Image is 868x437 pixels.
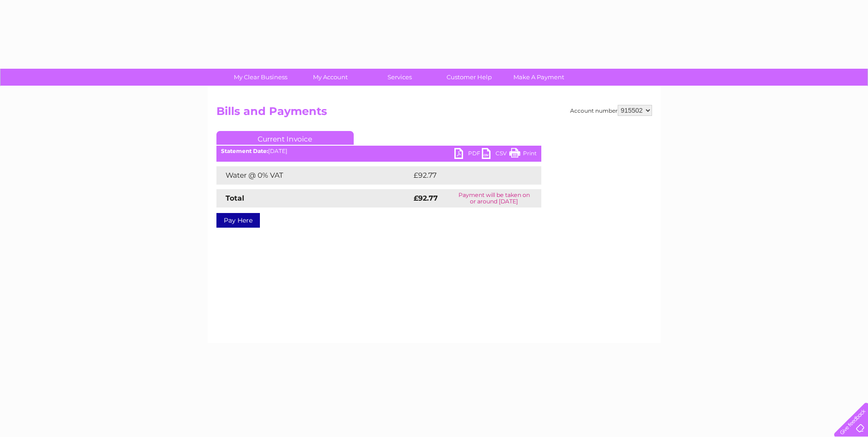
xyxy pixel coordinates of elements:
[411,166,523,185] td: £92.77
[447,189,541,208] td: Payment will be taken on or around [DATE]
[454,148,482,161] a: PDF
[223,69,298,86] a: My Clear Business
[509,148,537,161] a: Print
[292,69,368,86] a: My Account
[216,166,411,185] td: Water @ 0% VAT
[221,147,268,154] b: Statement Date:
[216,131,354,145] a: Current Invoice
[431,69,507,86] a: Customer Help
[414,194,438,202] strong: £92.77
[226,194,244,202] strong: Total
[216,213,260,228] a: Pay Here
[482,148,509,161] a: CSV
[362,69,437,86] a: Services
[501,69,577,86] a: Make A Payment
[216,148,541,154] div: [DATE]
[216,105,652,122] h2: Bills and Payments
[570,105,652,116] div: Account number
